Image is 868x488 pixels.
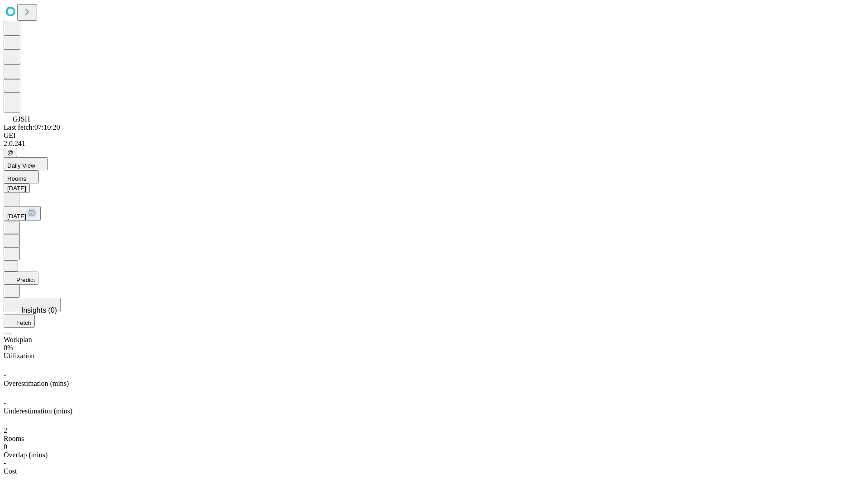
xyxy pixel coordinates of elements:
[4,272,38,285] button: Predict
[4,344,13,352] span: 0%
[4,443,7,450] span: 0
[13,115,30,123] span: GJSH
[4,459,6,467] span: -
[4,123,60,131] span: Last fetch: 07:10:20
[4,314,35,328] button: Fetch
[4,435,24,442] span: Rooms
[4,336,32,343] span: Workplan
[4,371,6,379] span: -
[4,131,864,140] div: GEI
[4,380,69,387] span: Overestimation (mins)
[7,175,26,182] span: Rooms
[4,399,6,407] span: -
[4,157,48,170] button: Daily View
[4,427,7,434] span: 2
[4,451,47,459] span: Overlap (mins)
[4,140,864,148] div: 2.0.241
[4,352,34,360] span: Utilization
[7,162,35,169] span: Daily View
[21,306,57,314] span: Insights (0)
[4,467,17,475] span: Cost
[4,206,41,221] button: [DATE]
[4,183,30,193] button: [DATE]
[7,213,26,220] span: [DATE]
[4,170,39,183] button: Rooms
[4,407,72,415] span: Underestimation (mins)
[7,149,14,156] span: @
[4,148,17,157] button: @
[4,298,61,312] button: Insights (0)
